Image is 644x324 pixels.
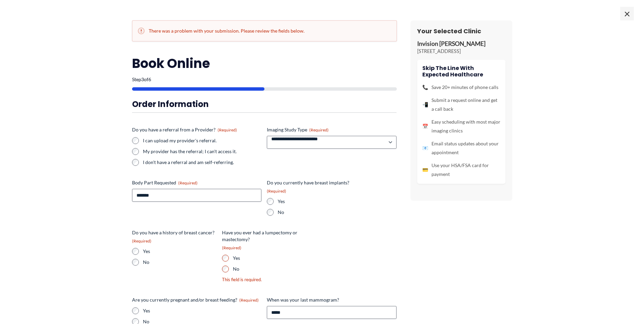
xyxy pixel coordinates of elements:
[417,40,505,48] p: Invision [PERSON_NAME]
[417,48,505,55] p: [STREET_ADDRESS]
[422,122,428,131] span: 📅
[422,165,428,174] span: 💳
[278,209,351,216] label: No
[620,7,634,20] span: ×
[178,180,198,185] span: (Required)
[132,99,397,109] h3: Order Information
[132,296,259,303] legend: Are you currently pregnant and/or breast feeding?
[143,137,262,144] label: I can upload my provider's referral.
[422,96,500,113] li: Submit a request online and get a call back
[143,159,262,166] label: I don't have a referral and am self-referring.
[141,76,144,82] span: 3
[143,259,217,266] label: No
[422,83,428,92] span: 📞
[422,83,500,92] li: Save 20+ minutes of phone calls
[422,144,428,152] span: 📧
[132,55,397,72] h2: Book Online
[218,127,237,132] span: (Required)
[222,229,307,251] legend: Have you ever had a lumpectomy or mastectomy?
[267,188,286,194] span: (Required)
[422,161,500,179] li: Use your HSA/FSA card for payment
[267,179,351,194] legend: Do you currently have breast implants?
[417,27,505,35] h3: Your Selected Clinic
[309,127,329,132] span: (Required)
[132,126,237,133] legend: Do you have a referral from a Provider?
[143,148,262,155] label: My provider has the referral; I can't access it.
[143,248,217,255] label: Yes
[138,28,391,34] h2: There was a problem with your submission. Please review the fields below.
[143,307,262,314] label: Yes
[239,298,259,303] span: (Required)
[267,126,397,133] label: Imaging Study Type
[132,77,397,82] p: Step of
[267,296,397,303] label: When was your last mammogram?
[422,100,428,109] span: 📲
[132,238,151,244] span: (Required)
[233,255,307,262] label: Yes
[222,276,307,283] div: This field is required.
[132,229,217,244] legend: Do you have a history of breast cancer?
[233,266,307,272] label: No
[422,118,500,135] li: Easy scheduling with most major imaging clinics
[222,245,241,250] span: (Required)
[422,139,500,157] li: Email status updates about your appointment
[278,198,351,205] label: Yes
[132,179,262,186] label: Body Part Requested
[422,65,500,78] h4: Skip the line with Expected Healthcare
[148,76,151,82] span: 6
